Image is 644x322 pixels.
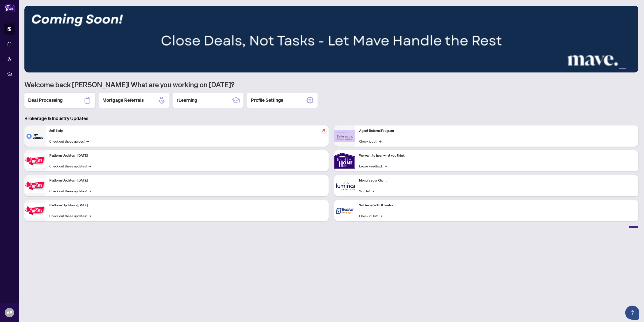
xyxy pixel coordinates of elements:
p: Self-Help [49,128,325,133]
h2: Mortgage Referrals [102,97,144,103]
a: Sign In!→ [359,188,374,193]
span: → [385,163,387,169]
p: Platform Updates - [DATE] [49,178,325,183]
span: AE [7,309,12,316]
span: → [89,188,91,193]
p: Sail Away With 8Twelve [359,203,635,208]
img: Platform Updates - July 21, 2025 [24,153,46,168]
span: → [380,213,382,218]
a: Check out these updates!→ [49,188,91,193]
span: → [89,163,91,169]
p: Identify your Client [359,178,635,183]
img: Identify your Client [334,175,355,196]
span: → [372,188,374,193]
span: → [86,139,89,144]
img: logo [4,4,15,12]
p: Platform Updates - [DATE] [49,203,325,208]
a: Check out these updates!→ [49,213,91,218]
button: 5 [632,68,634,70]
img: Self-Help [24,125,46,147]
button: 2 [615,68,617,70]
button: 4 [628,68,630,70]
a: Leave Feedback→ [359,163,387,169]
img: Platform Updates - July 8, 2025 [24,178,46,193]
h2: rLearning [177,97,197,103]
button: Open asap [625,306,639,320]
h3: Brokerage & Industry Updates [24,115,638,122]
h1: Welcome back [PERSON_NAME]! What are you working on [DATE]? [24,80,638,89]
span: → [379,139,381,144]
img: Platform Updates - June 23, 2025 [24,203,46,218]
a: Check it Out!→ [359,213,382,218]
button: 1 [611,68,613,70]
img: Slide 2 [24,6,638,72]
a: Check out these updates!→ [49,163,91,169]
p: We want to hear what you think! [359,153,635,158]
img: Sail Away With 8Twelve [334,200,355,221]
img: Agent Referral Program [334,130,355,143]
h2: Profile Settings [251,97,283,103]
h2: Deal Processing [28,97,63,103]
p: Platform Updates - [DATE] [49,153,325,158]
img: We want to hear what you think! [334,150,355,171]
a: Check out these guides!→ [49,139,89,144]
span: → [89,213,91,218]
p: Agent Referral Program [359,128,635,133]
button: 3 [619,68,626,70]
span: pushpin [321,127,327,133]
a: Check it out!→ [359,139,381,144]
